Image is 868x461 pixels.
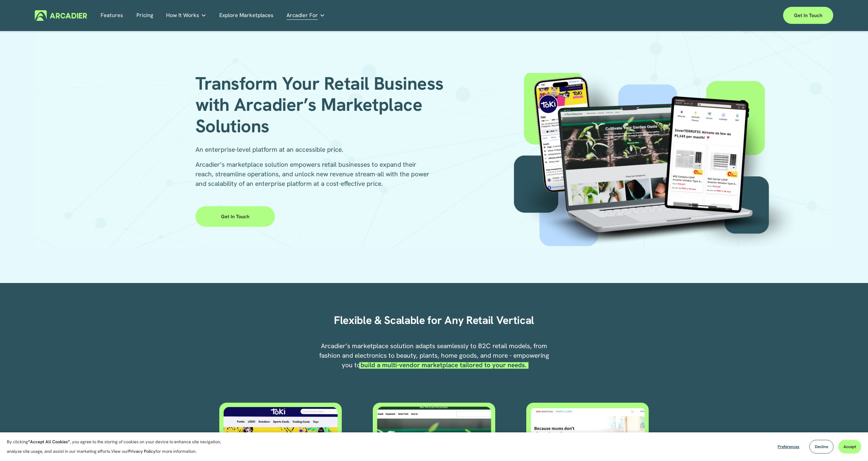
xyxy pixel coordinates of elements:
span: Preferences [778,444,799,449]
a: Get in touch [783,7,833,24]
span: Decline [815,444,828,449]
a: Privacy Policy [128,448,156,454]
button: Accept [838,440,861,453]
a: folder dropdown [166,10,206,21]
a: Pricing [136,10,153,21]
p: Arcadier’s marketplace solution empowers retail businesses to expand their reach, streamline oper... [195,160,434,189]
p: An enterprise-level platform at an accessible price. [195,145,434,154]
span: Accept [843,444,856,449]
a: Explore Marketplaces [219,10,274,21]
button: Preferences [773,440,805,453]
h2: Flexible & Scalable for Any Retail Vertical [318,314,550,327]
strong: “Accept All Cookies” [28,439,70,445]
span: How It Works [166,11,199,20]
p: Arcadier’s marketplace solution adapts seamlessly to B2C retail models, from fashion and electron... [318,341,550,370]
a: Features [101,10,123,21]
p: By clicking , you agree to the storing of cookies on your device to enhance site navigation, anal... [7,437,229,456]
a: Get in Touch [195,206,275,227]
a: folder dropdown [286,10,325,21]
button: Decline [809,440,834,453]
img: Arcadier [35,10,87,21]
h1: Transform Your Retail Business with Arcadier’s Marketplace Solutions [195,73,454,137]
strong: build a multi-vendor marketplace tailored to your needs. [361,361,527,369]
span: Arcadier For [286,11,318,20]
